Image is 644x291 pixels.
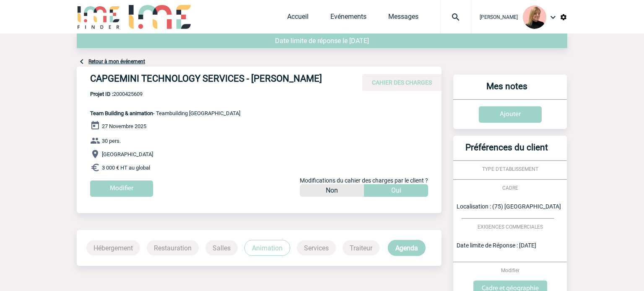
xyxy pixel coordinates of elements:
[88,59,145,64] a: Retour à mon événement
[287,13,309,24] a: Accueil
[90,91,240,97] span: 2000425609
[86,240,140,255] p: Hébergement
[502,185,518,191] span: CADRE
[388,240,426,256] p: Agenda
[147,240,199,255] p: Restauration
[330,13,366,24] a: Evénements
[275,37,369,45] span: Date limite de réponse le [DATE]
[102,138,121,144] span: 30 pers.
[90,110,240,116] span: - Teambuilding [GEOGRAPHIC_DATA]
[205,240,238,255] p: Salles
[90,180,153,197] input: Modifier
[391,184,401,197] p: Oui
[457,81,557,99] h3: Mes notes
[480,14,518,20] span: [PERSON_NAME]
[482,166,538,172] span: TYPE D'ETABLISSEMENT
[102,123,146,129] span: 27 Novembre 2025
[457,242,536,249] span: Date limite de Réponse : [DATE]
[523,5,546,29] img: 131233-0.png
[90,110,153,116] span: Team Building & animation
[343,240,379,255] p: Traiteur
[102,151,153,157] span: [GEOGRAPHIC_DATA]
[479,106,542,123] input: Ajouter
[372,79,432,86] span: CAHIER DES CHARGES
[244,240,290,256] p: Animation
[77,5,120,29] img: IME-Finder
[90,91,113,97] b: Projet ID :
[90,73,342,88] h4: CAPGEMINI TECHNOLOGY SERVICES - [PERSON_NAME]
[501,268,519,273] span: Modifier
[297,240,336,255] p: Services
[102,165,150,171] span: 3 000 € HT au global
[457,203,561,210] span: Localisation : (75) [GEOGRAPHIC_DATA]
[478,224,543,230] span: EXIGENCES COMMERCIALES
[388,13,418,24] a: Messages
[457,142,557,160] h3: Préférences du client
[326,184,338,197] p: Non
[300,177,428,184] span: Modifications du cahier des charges par le client ?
